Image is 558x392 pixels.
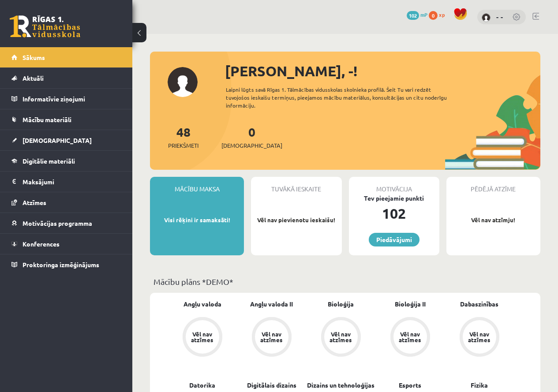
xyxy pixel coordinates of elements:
span: Priekšmeti [168,141,198,150]
a: 102 mP [407,11,427,18]
div: Vēl nav atzīmes [190,331,215,343]
div: Tev pieejamie punkti [349,194,439,203]
p: Visi rēķini ir samaksāti! [154,216,240,224]
div: Laipni lūgts savā Rīgas 1. Tālmācības vidusskolas skolnieka profilā. Šeit Tu vari redzēt tuvojošo... [226,86,460,109]
a: [DEMOGRAPHIC_DATA] [11,130,121,150]
a: Vēl nav atzīmes [168,317,237,358]
a: Piedāvājumi [369,233,419,246]
a: Vēl nav atzīmes [375,317,445,358]
a: Esports [399,381,421,390]
span: Konferences [22,240,60,248]
a: Informatīvie ziņojumi [11,89,121,109]
a: Angļu valoda II [250,299,293,309]
a: Bioloģija II [395,299,426,309]
p: Vēl nav atzīmju! [451,216,536,224]
a: Mācību materiāli [11,109,121,130]
span: 102 [407,11,419,20]
span: mP [420,11,427,18]
a: Digitālie materiāli [11,151,121,171]
a: Datorika [189,381,215,390]
div: Vēl nav atzīmes [467,331,492,343]
a: 0 xp [429,11,449,18]
p: Vēl nav pievienotu ieskaišu! [255,216,337,224]
div: Mācību maksa [150,177,244,194]
div: Vēl nav atzīmes [259,331,284,343]
a: Sākums [11,47,121,67]
a: Dizains un tehnoloģijas [307,381,374,390]
a: Konferences [11,234,121,254]
a: Fizika [471,381,488,390]
a: - - [496,12,503,21]
div: Vēl nav atzīmes [398,331,423,343]
a: Motivācijas programma [11,213,121,233]
span: [DEMOGRAPHIC_DATA] [221,141,282,150]
div: Vēl nav atzīmes [329,331,353,343]
div: Tuvākā ieskaite [251,177,341,194]
div: 102 [349,203,439,224]
span: Atzīmes [22,198,46,206]
a: Proktoringa izmēģinājums [11,254,121,275]
a: Atzīmes [11,192,121,213]
div: [PERSON_NAME], -! [225,60,540,82]
a: Vēl nav atzīmes [237,317,306,358]
span: 0 [429,11,438,20]
a: Vēl nav atzīmes [445,317,514,358]
a: Rīgas 1. Tālmācības vidusskola [10,15,80,37]
img: - - [482,13,491,22]
span: Motivācijas programma [22,219,92,227]
legend: Informatīvie ziņojumi [22,89,121,109]
legend: Maksājumi [22,172,121,192]
a: Aktuāli [11,68,121,88]
a: 0[DEMOGRAPHIC_DATA] [221,124,282,150]
div: Motivācija [349,177,439,194]
a: Angļu valoda [184,299,221,309]
span: xp [439,11,445,18]
span: [DEMOGRAPHIC_DATA] [22,136,92,144]
span: Sākums [22,53,45,61]
a: Bioloģija [328,299,354,309]
div: Pēdējā atzīme [446,177,540,194]
span: Digitālie materiāli [22,157,75,165]
a: Digitālais dizains [247,381,296,390]
a: Dabaszinības [460,299,498,309]
a: Vēl nav atzīmes [306,317,375,358]
a: 48Priekšmeti [168,124,198,150]
span: Aktuāli [22,74,44,82]
span: Proktoringa izmēģinājums [22,261,99,269]
p: Mācību plāns *DEMO* [154,276,537,287]
span: Mācību materiāli [22,116,71,123]
a: Maksājumi [11,172,121,192]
